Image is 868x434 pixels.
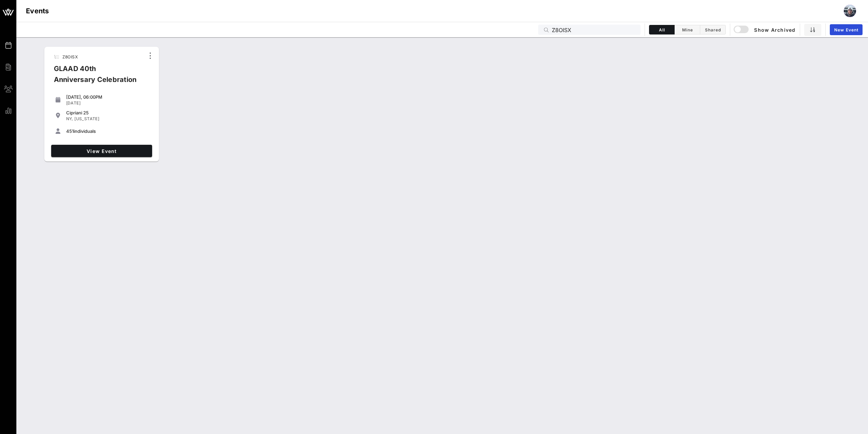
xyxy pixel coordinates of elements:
[66,94,149,100] div: [DATE], 06:00PM
[700,25,726,34] button: Shared
[679,27,696,32] span: Mine
[51,145,152,157] a: View Event
[74,116,99,121] span: [US_STATE]
[48,63,145,90] div: GLAAD 40th Anniversary Celebration
[62,54,78,59] span: Z8OISX
[735,26,795,34] span: Show Archived
[26,5,49,16] h1: Events
[66,128,149,134] div: individuals
[66,116,73,121] span: NY,
[834,27,858,32] span: New Event
[66,110,149,115] div: Cipriani 25
[653,27,670,32] span: All
[704,27,721,32] span: Shared
[830,24,863,35] a: New Event
[66,128,74,134] span: 451
[66,100,149,106] div: [DATE]
[675,25,700,34] button: Mine
[649,25,675,34] button: All
[54,148,149,154] span: View Event
[734,24,796,36] button: Show Archived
